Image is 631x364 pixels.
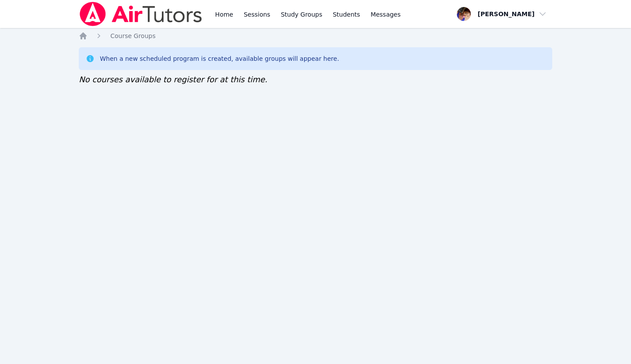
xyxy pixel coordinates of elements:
span: No courses available to register for at this time. [79,75,267,84]
a: Course Groups [110,31,155,40]
div: When a new scheduled program is created, available groups will appear here. [100,54,339,63]
span: Course Groups [110,32,155,39]
img: Air Tutors [79,2,203,26]
nav: Breadcrumb [79,31,552,40]
span: Messages [371,10,401,19]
